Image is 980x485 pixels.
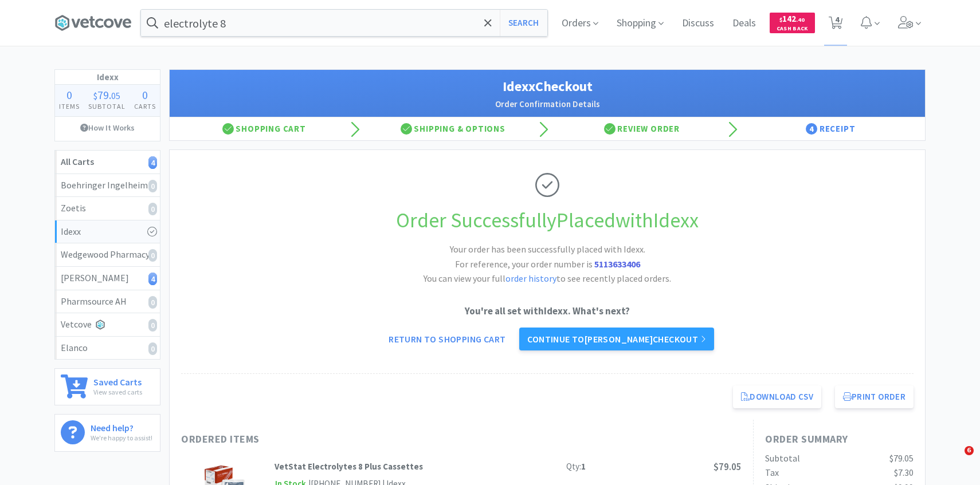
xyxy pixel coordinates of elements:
[505,273,556,284] a: order history
[93,387,142,397] p: View saved carts
[375,242,719,286] h2: Your order has been successfully placed with Idexx. You can view your full to see recently placed...
[66,88,72,102] span: 0
[455,258,640,270] span: For reference, your order number is
[93,374,142,387] h6: Saved Carts
[148,156,157,169] i: 4
[765,466,779,480] div: Tax
[61,156,94,167] strong: All Carts
[55,197,160,220] a: Zoetis0
[765,451,800,466] div: Subtotal
[359,117,548,140] div: Shipping & Options
[55,267,160,290] a: [PERSON_NAME]4
[779,16,782,23] span: $
[61,271,154,286] div: [PERSON_NAME]
[733,385,821,408] a: Download CSV
[181,431,525,448] h1: Ordered Items
[728,18,761,29] a: Deals
[806,123,817,135] span: 4
[61,317,154,332] div: Vetcove
[581,461,586,472] strong: 1
[170,117,359,140] div: Shopping Cart
[61,224,154,239] div: Idexx
[111,90,120,101] span: 05
[55,70,160,85] h1: Idexx
[91,432,152,443] p: We're happy to assist!
[500,10,547,36] button: Search
[55,243,160,267] a: Wedgewood Pharmacy0
[181,204,914,237] h1: Order Successfully Placed with Idexx
[142,88,148,102] span: 0
[677,18,719,29] a: Discuss
[55,151,160,174] a: All Carts4
[736,117,926,140] div: Receipt
[181,76,914,97] h1: Idexx Checkout
[770,7,815,38] a: $142.40Cash Back
[148,273,157,285] i: 4
[141,10,547,36] input: Search by item, sku, manufacturer, ingredient, size...
[965,446,974,455] span: 6
[824,19,848,30] a: 4
[381,328,513,350] a: Return to Shopping Cart
[148,342,157,355] i: 0
[97,88,109,102] span: 79
[181,303,914,319] p: You're all set with Idexx . What's next?
[55,174,160,198] a: Boehringer Ingelheim0
[519,328,714,350] a: Continue to[PERSON_NAME]checkout
[714,460,742,473] span: $79.05
[61,178,154,193] div: Boehringer Ingelheim
[796,16,805,23] span: . 40
[91,420,152,432] h6: Need help?
[61,201,154,216] div: Zoetis
[84,101,130,112] h4: Subtotal
[130,101,160,112] h4: Carts
[55,337,160,360] a: Elanco0
[594,258,640,270] strong: 5113633406
[55,117,160,139] a: How It Works
[889,452,914,464] span: $79.05
[61,247,154,262] div: Wedgewood Pharmacy
[777,26,808,33] span: Cash Back
[779,13,805,24] span: 142
[93,90,97,101] span: $
[148,319,157,332] i: 0
[148,296,157,309] i: 0
[181,97,914,111] h2: Order Confirmation Details
[765,431,914,448] h1: Order Summary
[55,220,160,244] a: Idexx
[55,313,160,337] a: Vetcove0
[55,290,160,314] a: Pharmsource AH0
[148,180,157,192] i: 0
[941,446,969,474] iframe: Intercom live chat
[61,294,154,309] div: Pharmsource AH
[148,203,157,215] i: 0
[61,341,154,356] div: Elanco
[894,467,914,478] span: $7.30
[55,101,84,112] h4: Items
[84,89,130,101] div: .
[54,368,160,405] a: Saved CartsView saved carts
[148,249,157,262] i: 0
[547,117,736,140] div: Review Order
[275,461,423,472] strong: VetStat Electrolytes 8 Plus Cassettes
[835,385,914,408] button: Print Order
[566,460,586,474] div: Qty:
